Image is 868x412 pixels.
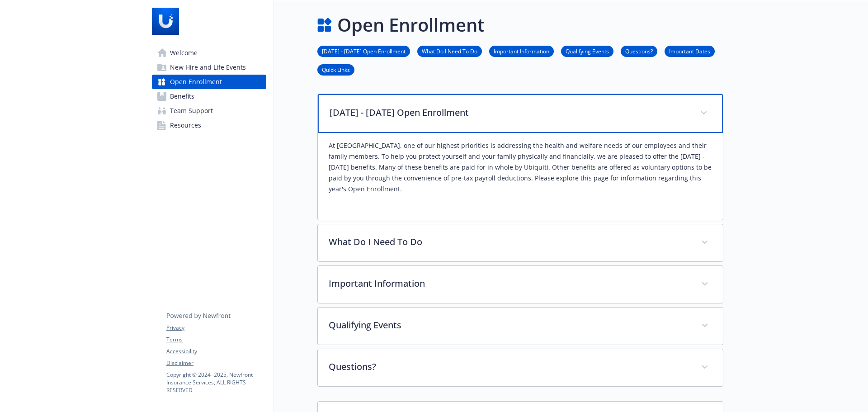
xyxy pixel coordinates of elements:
a: Team Support [152,104,266,118]
span: Resources [170,118,201,133]
p: Copyright © 2024 - 2025 , Newfront Insurance Services, ALL RIGHTS RESERVED [166,371,266,394]
a: Quick Links [317,65,354,74]
h1: Open Enrollment [337,11,485,38]
a: Accessibility [166,347,266,355]
a: Qualifying Events [561,47,613,55]
span: Team Support [170,104,213,118]
a: Questions? [621,47,657,55]
a: What Do I Need To Do [417,47,482,55]
span: New Hire and Life Events [170,60,246,75]
a: Terms [166,336,266,344]
a: Privacy [166,324,266,332]
span: Benefits [170,89,194,104]
div: [DATE] - [DATE] Open Enrollment [318,94,723,133]
p: At [GEOGRAPHIC_DATA], one of our highest priorities is addressing the health and welfare needs of... [329,140,712,194]
a: Welcome [152,46,266,60]
span: Open Enrollment [170,75,222,89]
div: Important Information [318,266,723,303]
a: New Hire and Life Events [152,60,266,75]
a: Disclaimer [166,359,266,367]
a: Important Dates [665,47,715,55]
p: Qualifying Events [329,318,690,332]
span: Welcome [170,46,198,60]
p: Important Information [329,277,690,290]
div: What Do I Need To Do [318,224,723,261]
a: [DATE] - [DATE] Open Enrollment [317,47,410,55]
a: Benefits [152,89,266,104]
p: [DATE] - [DATE] Open Enrollment [330,106,689,119]
div: [DATE] - [DATE] Open Enrollment [318,133,723,220]
a: Resources [152,118,266,133]
a: Important Information [489,47,554,55]
div: Questions? [318,349,723,386]
div: Qualifying Events [318,308,723,345]
p: What Do I Need To Do [329,235,690,249]
a: Open Enrollment [152,75,266,89]
p: Questions? [329,360,690,374]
